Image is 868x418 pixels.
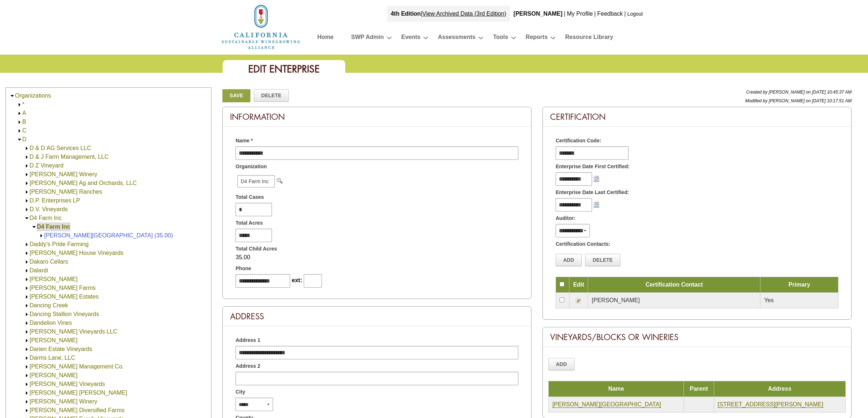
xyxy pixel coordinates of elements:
[30,398,97,405] a: [PERSON_NAME] Winery
[248,63,320,75] span: Edit Enterprise
[30,215,62,221] a: D4 Farm Inc
[24,390,30,396] img: Expand David te Velde
[292,277,302,283] span: ext:
[24,216,30,221] img: Collapse D4 Farm Inc
[30,267,48,273] a: Dalardi
[30,293,98,300] a: [PERSON_NAME] Estates
[556,254,582,266] a: Add
[556,214,575,222] span: Auditor:
[556,240,610,248] span: Certification Contacts:
[22,119,26,125] a: B
[15,92,51,99] a: Organizations
[351,32,384,45] a: SWP Admin
[254,89,289,102] a: Delete
[24,399,30,405] img: Expand Davis Bynum Winery
[30,259,68,265] a: Dakaro Cellars
[549,381,684,397] td: Name
[438,32,475,45] a: Assessments
[24,172,30,177] img: Expand D'Argenzio Winery
[543,327,851,347] div: Vineyards/Blocks or Wineries
[684,381,714,397] td: Parent
[30,355,75,361] a: Darms Lane, LLC
[24,303,30,308] img: Expand Dancing Creek
[30,372,78,378] a: [PERSON_NAME]
[24,259,30,265] img: Expand Dakaro Cellars
[30,241,89,247] a: Daddy's Pride Farming
[30,407,125,413] a: [PERSON_NAME] Diversified Farms
[22,110,26,116] a: A
[17,111,22,116] img: Expand A
[31,224,37,230] img: Collapse D4 Farm Inc
[588,277,760,293] td: Certification Contact
[17,128,22,134] img: Expand C
[24,347,30,352] img: Expand Darien Estate Vineyards
[745,90,852,103] span: Created by [PERSON_NAME] on [DATE] 10:45:37 AM Modified by [PERSON_NAME] on [DATE] 10:17:51 AM
[24,146,30,151] img: Expand D & D AG Services LLC
[593,176,599,181] img: Choose a date
[24,355,30,361] img: Expand Darms Lane, LLC
[24,242,30,247] img: Expand Daddy's Pride Farming
[236,362,260,370] span: Address 2
[236,245,277,253] span: Total Child Acres
[236,388,245,396] span: City
[24,373,30,378] img: Expand David Bruce Winery
[24,163,30,169] img: Expand D Z Vineyard
[764,297,774,303] span: Yes
[237,175,275,188] span: D4 Farm Inc
[423,11,506,17] a: View Archived Data (3rd Edition)
[30,390,127,396] a: [PERSON_NAME] [PERSON_NAME]
[236,137,253,145] span: Name *
[24,382,30,387] img: Expand David Fuso Vineyards
[37,224,70,230] a: D4 Farm Inc
[627,11,643,17] a: Logout
[22,136,27,142] a: D
[493,32,508,45] a: Tools
[24,277,30,282] img: Expand Damiano Vineyards
[30,171,97,177] a: [PERSON_NAME] Winery
[24,268,30,273] img: Expand Dalardi
[30,311,99,317] a: Dancing Stallion Vineyards
[556,163,630,170] span: Enterprise Date First Certified:
[556,189,629,196] span: Enterprise Date Last Certified:
[24,181,30,186] img: Expand D. Campos Ag and Orchards, LLC
[624,6,627,22] div: |
[24,408,30,413] img: Expand Davis Diversified Farms
[24,364,30,370] img: Expand Darryal John Management Co.
[24,198,30,204] img: Expand D.P. Enterprises LP
[387,6,510,22] div: |
[548,358,575,370] a: Add
[543,107,851,127] div: Certification
[30,180,137,186] a: [PERSON_NAME] Ag and Orchards, LLC
[592,297,640,303] span: [PERSON_NAME]
[760,277,838,293] td: Primary
[556,137,601,145] span: Certification Code:
[597,11,623,17] a: Feedback
[30,189,102,195] a: [PERSON_NAME] Ranches
[30,206,68,212] a: D.V. Vineyards
[223,307,531,326] div: Address
[30,285,96,291] a: [PERSON_NAME] Farms
[236,265,251,272] span: Phone
[24,207,30,212] img: Expand D.V. Vineyards
[24,154,30,160] img: Expand D & J Farm Management, LLC
[514,11,563,17] b: [PERSON_NAME]
[30,320,72,326] a: Dandelion Vines
[30,276,78,282] a: [PERSON_NAME]
[401,32,420,45] a: Events
[236,163,267,170] span: Organization
[567,11,593,17] a: My Profile
[30,250,124,256] a: [PERSON_NAME] House Vineyards
[565,32,613,45] a: Resource Library
[30,328,117,335] a: [PERSON_NAME] Vineyards LLC
[593,6,596,22] div: |
[30,381,105,387] a: [PERSON_NAME] Vineyards
[576,298,581,304] img: Edit
[44,232,173,238] a: [PERSON_NAME][GEOGRAPHIC_DATA] (35.00)
[718,401,824,408] a: [STREET_ADDRESS][PERSON_NAME]
[30,154,109,160] a: D & J Farm Management, LLC
[17,137,22,142] img: Collapse D
[30,145,91,151] a: D & D AG Services LLC
[24,329,30,335] img: Expand Darcie Kent Vineyards LLC
[24,189,30,195] img: Expand D. Rafanelli Ranches
[9,93,15,99] img: Collapse Organizations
